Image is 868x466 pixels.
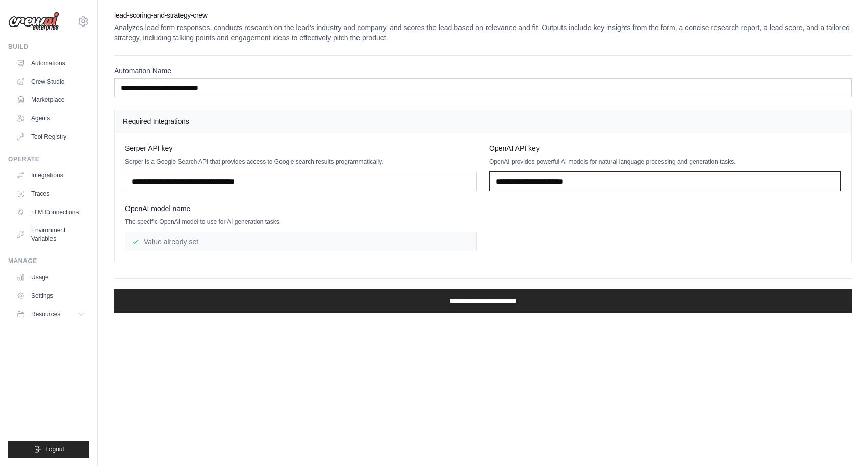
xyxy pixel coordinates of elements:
div: Value already set [125,232,477,251]
img: Logo [8,12,59,31]
div: Manage [8,257,89,265]
button: Resources [12,306,89,322]
h2: lead-scoring-and-strategy-crew [114,10,852,20]
a: LLM Connections [12,204,89,220]
a: Environment Variables [12,222,89,247]
a: Tool Registry [12,128,89,145]
a: Settings [12,288,89,304]
p: OpenAI provides powerful AI models for natural language processing and generation tasks. [489,158,841,166]
p: Serper is a Google Search API that provides access to Google search results programmatically. [125,158,477,166]
span: Resources [31,310,60,318]
div: Operate [8,155,89,163]
p: The specific OpenAI model to use for AI generation tasks. [125,218,477,226]
span: OpenAI API key [489,143,540,153]
span: Logout [45,445,64,453]
a: Crew Studio [12,73,89,90]
span: Serper API key [125,143,172,153]
p: Analyzes lead form responses, conducts research on the lead's industry and company, and scores th... [114,22,852,43]
a: Marketplace [12,92,89,108]
span: OpenAI model name [125,203,190,214]
a: Integrations [12,167,89,184]
a: Automations [12,55,89,71]
a: Agents [12,110,89,126]
h4: Required Integrations [123,116,843,126]
div: Build [8,43,89,51]
a: Traces [12,186,89,202]
label: Automation Name [114,66,852,76]
button: Logout [8,441,89,458]
iframe: Chat Widget [817,417,868,466]
a: Usage [12,269,89,286]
